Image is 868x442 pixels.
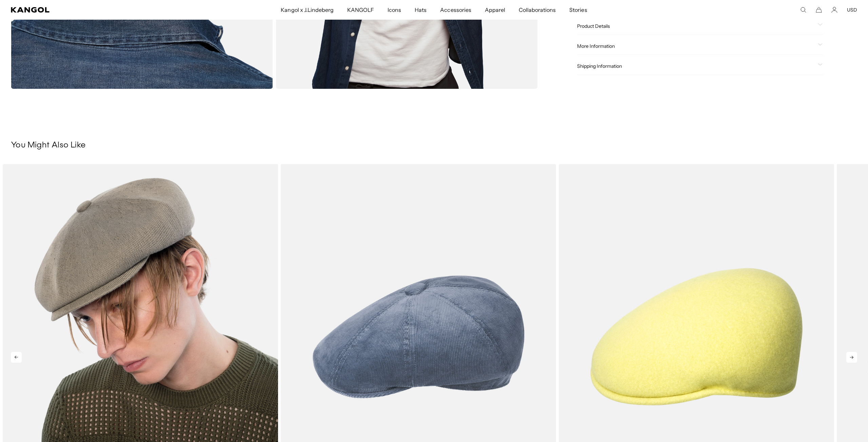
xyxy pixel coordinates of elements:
button: Cart [816,7,822,13]
summary: Search here [800,7,806,13]
a: Account [831,7,837,13]
span: Shipping Information [577,63,815,69]
button: USD [847,7,857,13]
h3: You Might Also Like [11,140,857,150]
span: Product Details [577,23,815,29]
span: More Information [577,43,815,49]
a: Kangol [11,7,186,13]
